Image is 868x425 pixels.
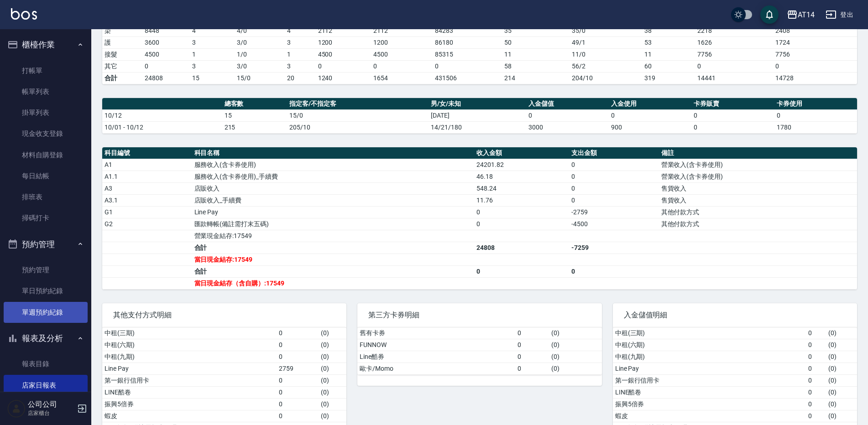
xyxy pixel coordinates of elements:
[798,9,815,21] div: AT14
[357,339,515,351] td: FUNNOW
[4,187,88,207] a: 排班表
[526,121,609,133] td: 3000
[474,159,569,171] td: 24201.82
[806,374,826,386] td: 0
[102,147,857,290] table: a dense table
[316,36,371,48] td: 1200
[433,72,502,84] td: 431506
[569,218,659,230] td: -4500
[316,60,371,72] td: 0
[319,398,346,410] td: ( 0 )
[142,72,190,84] td: 24808
[659,171,857,182] td: 營業收入(含卡券使用)
[192,242,475,254] td: 合計
[569,194,659,206] td: 0
[659,194,857,206] td: 售貨收入
[783,5,818,24] button: AT14
[659,147,857,159] th: 備註
[642,60,695,72] td: 60
[102,25,142,36] td: 染
[102,327,277,339] td: 中租(三期)
[371,72,433,84] td: 1654
[502,72,569,84] td: 214
[192,147,475,159] th: 科目名稱
[285,48,315,60] td: 1
[142,25,190,36] td: 8448
[659,159,857,171] td: 營業收入(含卡券使用)
[371,36,433,48] td: 1200
[433,60,502,72] td: 0
[235,36,285,48] td: 3 / 0
[474,182,569,194] td: 548.24
[429,98,526,110] th: 男/女/未知
[319,339,346,351] td: ( 0 )
[28,409,74,417] p: 店家櫃台
[4,233,88,256] button: 預約管理
[502,60,569,72] td: 58
[102,36,142,48] td: 護
[609,98,691,110] th: 入金使用
[826,351,857,363] td: ( 0 )
[368,311,591,320] span: 第三方卡券明細
[826,410,857,422] td: ( 0 )
[691,109,774,121] td: 0
[316,25,371,36] td: 2112
[4,302,88,323] a: 單週預約紀錄
[773,72,857,84] td: 14728
[806,398,826,410] td: 0
[642,72,695,84] td: 319
[4,145,88,166] a: 材料自購登錄
[190,25,235,36] td: 4
[570,48,642,60] td: 11 / 0
[190,72,235,84] td: 15
[4,207,88,228] a: 掃碼打卡
[235,48,285,60] td: 1 / 0
[102,351,277,363] td: 中租(九期)
[642,25,695,36] td: 38
[192,254,475,265] td: 當日現金結存:17549
[826,374,857,386] td: ( 0 )
[222,98,288,110] th: 總客數
[11,8,37,20] img: Logo
[4,123,88,144] a: 現金收支登錄
[222,121,288,133] td: 215
[569,182,659,194] td: 0
[285,36,315,48] td: 3
[474,147,569,159] th: 收入金額
[515,327,549,339] td: 0
[277,398,319,410] td: 0
[433,25,502,36] td: 84283
[287,98,429,110] th: 指定客/不指定客
[826,363,857,374] td: ( 0 )
[102,60,142,72] td: 其它
[613,386,806,398] td: LINE酷卷
[4,102,88,123] a: 掛單列表
[642,48,695,60] td: 11
[287,121,429,133] td: 205/10
[142,60,190,72] td: 0
[609,121,691,133] td: 900
[613,339,806,351] td: 中租(六期)
[549,363,601,374] td: ( 0 )
[4,60,88,81] a: 打帳單
[357,327,601,375] table: a dense table
[526,98,609,110] th: 入金儲值
[474,242,569,254] td: 24808
[570,60,642,72] td: 56 / 2
[235,25,285,36] td: 4 / 0
[287,109,429,121] td: 15/0
[192,206,475,218] td: Line Pay
[190,36,235,48] td: 3
[515,351,549,363] td: 0
[102,398,277,410] td: 振興5倍券
[285,60,315,72] td: 3
[102,182,192,194] td: A3
[319,374,346,386] td: ( 0 )
[695,25,773,36] td: 2218
[433,36,502,48] td: 86180
[570,72,642,84] td: 204/10
[4,375,88,396] a: 店家日報表
[357,363,515,374] td: 歐卡/Momo
[659,218,857,230] td: 其他付款方式
[316,72,371,84] td: 1240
